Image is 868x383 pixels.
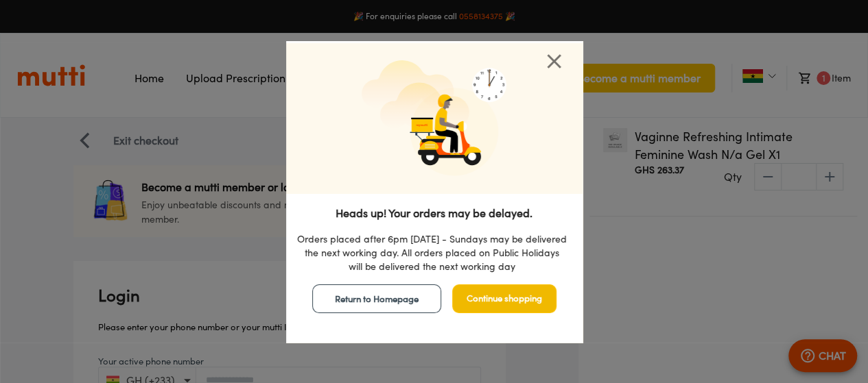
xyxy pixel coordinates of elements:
button: close [534,41,574,82]
p: Orders placed after 6pm [DATE] - Sundays may be delivered the next working day. All orders placed... [297,232,567,273]
button: Return to Homepage [312,284,441,313]
button: Continue shopping [452,284,556,313]
span: Continue shopping [467,291,542,306]
p: Heads up! Your orders may be delayed. [286,205,583,221]
span: Return to Homepage [335,291,419,307]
